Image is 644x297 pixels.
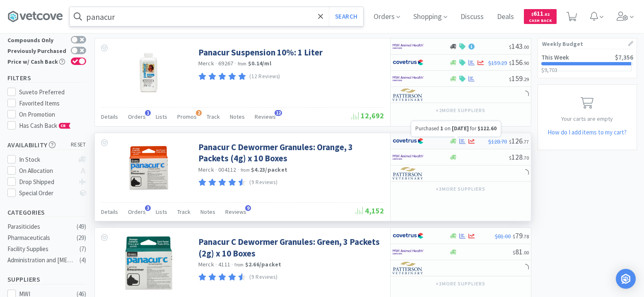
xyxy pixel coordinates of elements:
[7,73,86,83] h5: Filters
[523,155,529,161] span: . 70
[538,49,637,78] a: This Week$7,356$9,703
[145,110,151,116] span: 1
[457,13,487,21] a: Discuss
[393,40,424,53] img: f6b2451649754179b5b4e0c70c3f7cb0_2.png
[101,113,118,120] span: Details
[249,273,277,282] p: (9 Reviews)
[393,262,424,274] img: f5e969b455434c6296c6d81ef179fa71_3.png
[77,222,86,232] div: ( 49 )
[234,262,244,268] span: from
[207,113,220,120] span: Track
[177,113,197,120] span: Promos
[128,113,146,120] span: Orders
[523,139,529,145] span: . 77
[509,44,511,50] span: $
[218,261,230,268] span: 4111
[440,125,443,132] span: 1
[198,47,323,58] a: Panacur Suspension 10%: 1 Liter
[393,167,424,180] img: f5e969b455434c6296c6d81ef179fa71_3.png
[77,233,86,243] div: ( 29 )
[156,113,167,120] span: Lists
[215,261,217,268] span: ·
[542,38,632,49] h1: Weekly Budget
[196,110,202,116] span: 2
[251,166,287,173] strong: $4.23 / packet
[249,72,280,81] p: (12 Reviews)
[225,208,246,216] span: Reviews
[509,139,511,145] span: $
[7,140,86,150] h5: Availability
[238,166,239,173] span: ·
[523,233,529,240] span: . 78
[7,233,75,243] div: Pharmaceuticals
[495,232,511,240] span: $81.00
[393,151,424,163] img: f6b2451649754179b5b4e0c70c3f7cb0_2.png
[531,10,550,17] span: 611
[523,76,529,82] span: . 29
[523,44,529,50] span: . 00
[531,12,533,17] span: $
[156,208,167,216] span: Lists
[541,66,557,74] span: $9,703
[215,60,217,67] span: ·
[7,222,75,232] div: Parasiticides
[509,41,529,51] span: 143
[393,135,424,147] img: 77fca1acd8b6420a9015268ca798ef17_1.png
[356,206,384,216] span: 4,152
[19,166,74,176] div: On Allocation
[198,60,214,67] a: Merck
[432,105,489,116] button: +2more suppliers
[509,76,511,82] span: $
[215,166,217,173] span: ·
[7,255,75,265] div: Administration and [MEDICAL_DATA]
[393,246,424,258] img: f6b2451649754179b5b4e0c70c3f7cb0_2.png
[509,155,511,161] span: $
[393,56,424,69] img: 77fca1acd8b6420a9015268ca798ef17_1.png
[218,166,236,173] span: 004112
[245,205,251,211] span: 9
[19,155,74,165] div: In Stock
[513,233,515,240] span: $
[232,261,233,268] span: ·
[7,208,86,217] h5: Categories
[393,89,424,101] img: f5e969b455434c6296c6d81ef179fa71_3.png
[19,122,71,129] span: Has Cash Back
[248,60,271,67] strong: $0.14 / ml
[523,249,529,256] span: . 00
[538,127,637,137] h5: How do I add items to my cart?
[275,110,282,116] span: 12
[230,113,245,120] span: Notes
[19,110,86,120] div: On Promotion
[19,98,86,108] div: Favorited Items
[523,60,529,66] span: . 90
[80,255,86,265] div: ( 4 )
[198,261,214,268] a: Merck
[198,166,214,173] a: Merck
[393,72,424,85] img: f6b2451649754179b5b4e0c70c3f7cb0_2.png
[71,141,86,149] span: reset
[513,231,529,240] span: 79
[513,247,529,256] span: 81
[125,141,172,195] img: 32375ddcab064b47aa837d1af2cf74a0_30954.png
[432,278,489,290] button: +3more suppliers
[488,59,507,67] span: $159.29
[432,183,489,195] button: +3more suppliers
[393,230,424,242] img: 77fca1acd8b6420a9015268ca798ef17_1.png
[218,60,233,67] span: 69267
[19,177,74,187] div: Drop Shipped
[249,178,277,187] p: (9 Reviews)
[524,5,557,28] a: $611.82Cash Back
[80,244,86,254] div: ( 7 )
[198,236,382,259] a: Panacur C Dewormer Granules: Green, 3 Packets (2g) x 10 Boxes
[615,53,633,61] span: $7,356
[488,138,507,145] span: $128.70
[145,205,151,211] span: 3
[7,47,67,54] div: Previously Purchased
[7,244,75,254] div: Facility Supplies
[200,208,215,216] span: Notes
[198,141,382,164] a: Panacur C Dewormer Granules: Orange, 3 Packets (4g) x 10 Boxes
[452,125,469,132] span: [DATE]
[509,57,529,67] span: 156
[101,208,118,216] span: Details
[7,275,86,284] h5: Suppliers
